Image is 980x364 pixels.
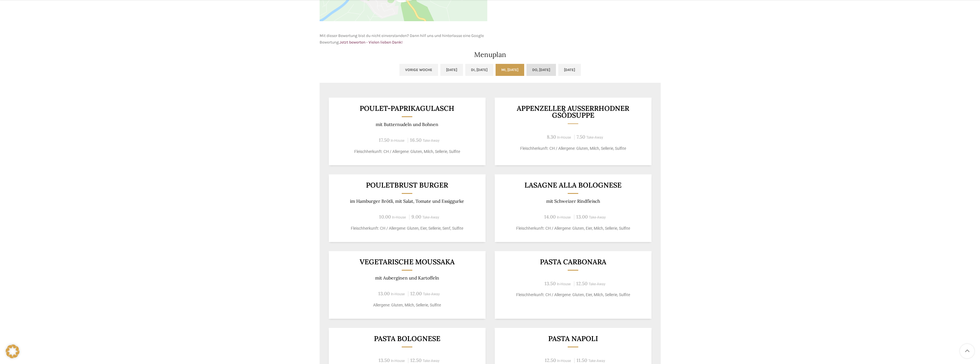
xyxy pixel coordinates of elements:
span: Take-Away [423,292,440,296]
p: Fleischherkunft: CH / Allergene: Gluten, Eier, Milch, Sellerie, Sulfite [502,292,644,298]
a: Di, [DATE] [465,64,493,76]
span: In-House [392,215,406,219]
p: Mit dieser Bewertung bist du nicht einverstanden? Dann hilf uns und hinterlasse eine Google Bewer... [320,33,487,46]
span: 13.00 [576,214,588,220]
p: mit Schweizer Rindfleisch [502,198,644,204]
span: Take-Away [423,139,439,143]
p: Fleischherkunft: CH / Allergene: Gluten, Milch, Sellerie, Sulfite [336,149,478,155]
a: [DATE] [558,64,581,76]
span: 12.50 [576,280,587,287]
p: Fleischherkunft: CH / Allergene: Gluten, Eier, Milch, Sellerie, Sulfite [502,225,644,231]
span: Take-Away [588,359,605,363]
a: Do, [DATE] [526,64,556,76]
h3: Pasta Bolognese [336,335,478,342]
h3: Pouletbrust Burger [336,182,478,189]
a: [DATE] [440,64,463,76]
span: 13.50 [545,280,556,287]
span: 16.50 [410,137,421,143]
span: 7.50 [577,134,585,140]
span: In-House [557,282,571,286]
span: In-House [391,359,405,363]
h2: Menuplan [320,51,661,58]
p: Fleischherkunft: CH / Allergene: Gluten, Eier, Sellerie, Senf, Sulfite [336,225,478,231]
h3: Poulet-Paprikagulasch [336,105,478,112]
span: In-House [391,139,405,143]
h3: Pasta Carbonara [502,258,644,265]
span: Take-Away [589,215,606,219]
span: In-House [391,292,405,296]
span: In-House [557,359,571,363]
p: mit Auberginen und Kartoffeln [336,275,478,281]
span: 13.50 [379,357,390,363]
p: Allergene: Gluten, Milch, Sellerie, Sulfite [336,302,478,308]
span: 12.00 [410,290,422,297]
p: Fleischherkunft: CH / Allergene: Gluten, Milch, Sellerie, Sulfite [502,145,644,151]
a: Vorige Woche [399,64,438,76]
p: im Hamburger Brötli, mit Salat, Tomate und Essiggurke [336,198,478,204]
h3: LASAGNE ALLA BOLOGNESE [502,182,644,189]
h3: Vegetarische Moussaka [336,258,478,265]
a: Jetzt bewerten - Vielen lieben Dank! [340,40,403,45]
a: Mi, [DATE] [496,64,524,76]
a: Scroll to top button [960,344,974,358]
p: mit Butternudeln und Bohnen [336,122,478,127]
span: In-House [557,215,571,219]
span: 17.50 [379,137,389,143]
span: 12.50 [545,357,556,363]
h3: Appenzeller Ausserrhodner Gsödsuppe [502,105,644,119]
span: Take-Away [423,359,439,363]
span: 13.00 [378,290,390,297]
span: 14.00 [544,214,556,220]
span: In-House [557,135,571,139]
span: 8.30 [547,134,556,140]
span: 9.00 [411,214,421,220]
span: 10.00 [379,214,391,220]
span: 12.50 [410,357,421,363]
span: Take-Away [422,215,439,219]
span: Take-Away [586,135,603,139]
span: 11.50 [577,357,587,363]
span: Take-Away [589,282,605,286]
h3: Pasta Napoli [502,335,644,342]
